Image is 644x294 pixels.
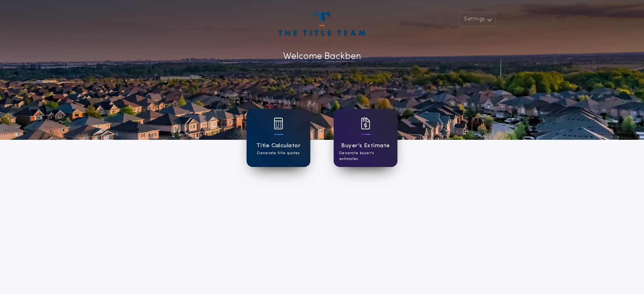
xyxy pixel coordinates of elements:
[459,12,495,26] button: Settings
[256,141,301,150] h1: Title Calculator
[339,150,392,162] p: Generate buyer's estimates
[341,141,390,150] h1: Buyer's Estimate
[274,118,283,129] img: card icon
[278,12,366,36] img: account-logo
[334,109,397,167] a: card iconBuyer's EstimateGenerate buyer's estimates
[361,118,370,129] img: card icon
[247,109,310,167] a: card iconTitle CalculatorGenerate title quotes
[283,50,361,64] p: Welcome Back ben
[257,150,299,156] p: Generate title quotes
